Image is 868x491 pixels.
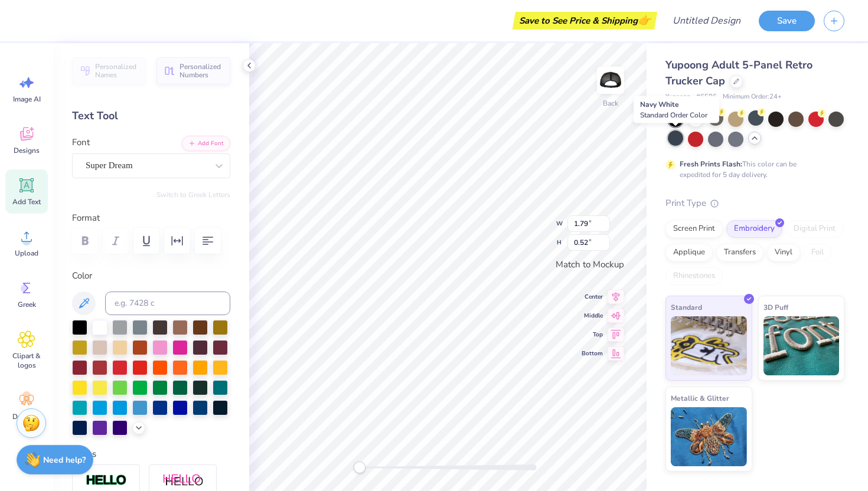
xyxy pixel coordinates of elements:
div: Save to See Price & Shipping [515,12,654,30]
img: 3D Puff [763,316,840,375]
div: Back [603,98,618,109]
label: Font [72,136,90,149]
button: Save [759,11,815,31]
div: Applique [665,244,713,261]
span: 3D Puff [763,301,788,313]
span: Add Text [12,197,41,207]
div: Embroidery [726,220,782,238]
div: Transfers [716,244,763,261]
img: Stroke [86,474,127,487]
span: Metallic & Glitter [671,392,729,404]
img: Shadow [162,473,204,488]
span: Greek [18,300,36,309]
strong: Need help? [43,454,86,466]
div: Navy White [634,96,719,123]
span: Designs [14,146,40,155]
button: Add Font [182,136,230,151]
span: Middle [582,311,603,320]
span: Personalized Numbers [180,63,223,79]
div: Accessibility label [354,461,366,473]
span: Yupoong Adult 5-Panel Retro Trucker Cap [665,58,812,88]
span: Upload [15,248,38,258]
span: Bottom [582,349,603,358]
div: Foil [804,244,831,261]
span: Decorate [12,412,41,421]
input: e.g. 7428 c [105,292,230,315]
div: Screen Print [665,220,723,238]
strong: Fresh Prints Flash: [680,159,742,169]
img: Metallic & Glitter [671,407,747,466]
button: Personalized Numbers [156,57,230,84]
div: Digital Print [786,220,843,238]
img: Standard [671,316,747,375]
span: Clipart & logos [7,351,46,370]
span: Minimum Order: 24 + [723,92,782,102]
div: Print Type [665,197,844,210]
button: Personalized Names [72,57,146,84]
button: Switch to Greek Letters [156,190,230,199]
span: Standard Order Color [640,110,707,120]
label: Color [72,269,230,283]
div: Vinyl [767,244,800,261]
div: Rhinestones [665,267,723,285]
label: Format [72,211,230,225]
div: Text Tool [72,108,230,124]
div: This color can be expedited for 5 day delivery. [680,159,825,180]
img: Back [599,68,622,92]
input: Untitled Design [663,9,750,32]
span: Image AI [13,94,41,104]
span: Center [582,292,603,302]
span: 👉 [638,13,651,27]
span: Standard [671,301,702,313]
span: Personalized Names [95,63,139,79]
span: Top [582,330,603,339]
